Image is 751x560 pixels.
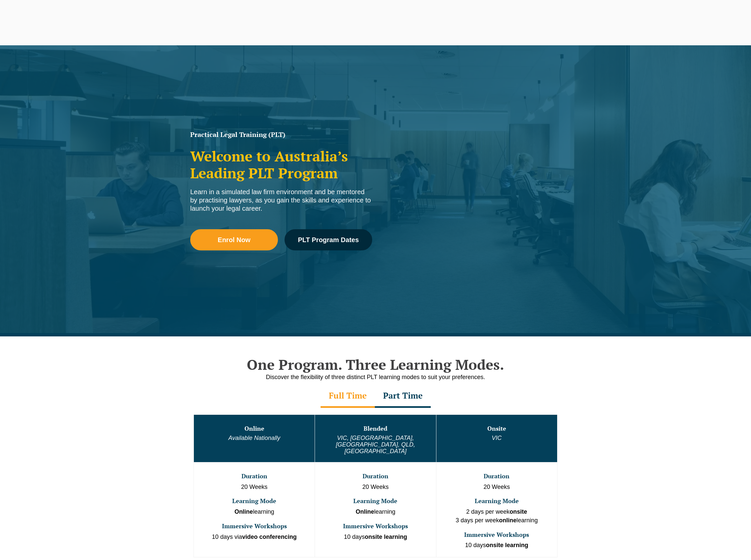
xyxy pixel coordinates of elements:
a: PLT Program Dates [285,229,372,250]
h3: Duration [195,473,314,480]
em: Available Nationally [228,435,280,441]
h2: Welcome to Australia’s Leading PLT Program [190,148,372,181]
h3: Learning Mode [316,498,435,504]
p: 10 days [316,533,435,541]
div: Full Time [321,385,375,408]
p: Discover the flexibility of three distinct PLT learning modes to suit your preferences. [187,373,564,381]
strong: Online [356,508,374,515]
h3: Duration [437,473,556,480]
strong: onsite [509,508,527,515]
h3: Duration [316,473,435,480]
h3: Learning Mode [437,498,556,504]
p: learning [316,508,435,516]
em: VIC, [GEOGRAPHIC_DATA], [GEOGRAPHIC_DATA], QLD, [GEOGRAPHIC_DATA] [336,435,415,454]
strong: video conferencing [242,534,297,540]
h3: Immersive Workshops [316,523,435,530]
h3: Blended [316,425,435,432]
div: Part Time [375,385,431,408]
h3: Immersive Workshops [195,523,314,530]
p: 20 Weeks [316,483,435,492]
span: PLT Program Dates [298,237,359,243]
h3: Learning Mode [195,498,314,504]
p: 10 days [437,541,556,550]
h3: Immersive Workshops [437,532,556,538]
span: Enrol Now [218,237,250,243]
p: learning [195,508,314,516]
strong: onsite learning [365,534,407,540]
h2: One Program. Three Learning Modes. [187,356,564,373]
p: 20 Weeks [437,483,556,492]
h1: Practical Legal Training (PLT) [190,131,372,138]
strong: onsite learning [486,542,528,548]
div: Learn in a simulated law firm environment and be mentored by practising lawyers, as you gain the ... [190,188,372,213]
p: 10 days via [195,533,314,541]
strong: online [499,517,516,524]
p: 20 Weeks [195,483,314,492]
a: Enrol Now [190,229,278,250]
em: VIC [492,435,502,441]
strong: Online [235,508,253,515]
p: 2 days per week 3 days per week learning [437,508,556,525]
h3: Onsite [437,425,556,432]
h3: Online [195,425,314,432]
